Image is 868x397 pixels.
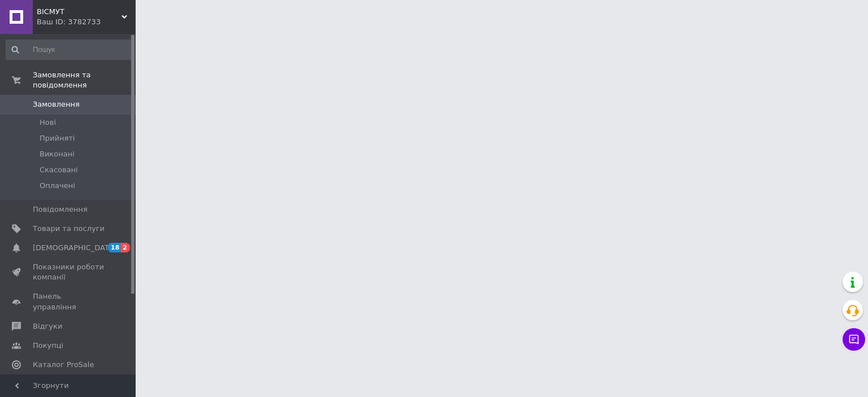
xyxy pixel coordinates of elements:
[33,243,116,253] span: [DEMOGRAPHIC_DATA]
[33,70,136,90] span: Замовлення та повідомлення
[40,117,56,128] span: Нові
[37,17,136,27] div: Ваш ID: 3782733
[40,181,75,191] span: Оплачені
[843,328,865,351] button: Чат з покупцем
[33,262,105,282] span: Показники роботи компанії
[40,149,75,159] span: Виконані
[33,360,94,370] span: Каталог ProSale
[33,204,88,215] span: Повідомлення
[40,133,75,143] span: Прийняті
[33,291,105,312] span: Панель управління
[33,224,105,234] span: Товари та послуги
[33,99,80,110] span: Замовлення
[108,243,121,252] span: 18
[37,7,121,17] span: ВІСМУТ
[121,243,130,252] span: 2
[6,40,133,60] input: Пошук
[40,165,78,175] span: Скасовані
[33,341,63,351] span: Покупці
[33,321,62,331] span: Відгуки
